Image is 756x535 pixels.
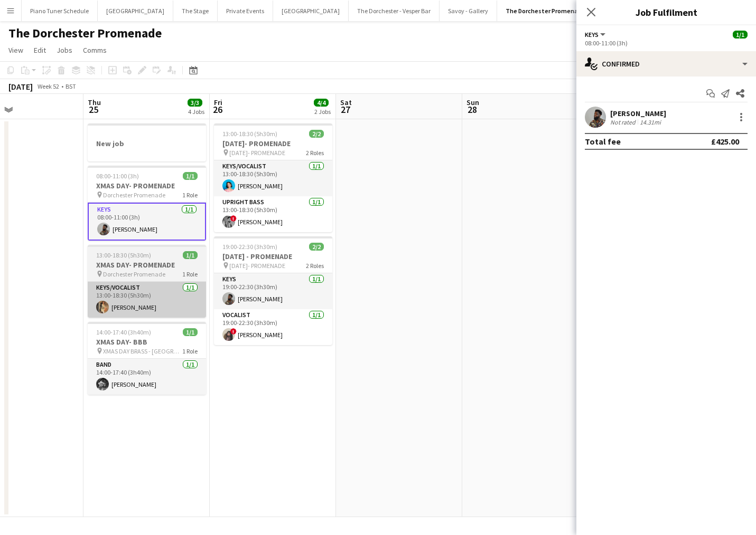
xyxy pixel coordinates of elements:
app-job-card: 14:00-17:40 (3h40m)1/1XMAS DAY- BBB XMAS DAY BRASS - [GEOGRAPHIC_DATA]1 RoleBand1/114:00-17:40 (3... [88,322,206,395]
span: Fri [214,98,222,107]
a: Edit [30,43,50,57]
app-job-card: New job [88,123,206,161]
h3: Job Fulfilment [576,5,756,19]
span: 13:00-18:30 (5h30m) [222,130,277,138]
div: 4 Jobs [188,108,204,116]
span: 28 [465,103,479,116]
span: Dorchester Promenade [103,191,165,199]
span: View [8,45,23,55]
h1: The Dorchester Promenade [8,25,162,41]
h3: [DATE] - PROMENADE [214,252,332,261]
app-card-role: Keys1/108:00-11:00 (3h)[PERSON_NAME] [88,203,206,241]
span: 1/1 [183,172,198,180]
span: 3/3 [188,99,202,107]
button: The Dorchester - Vesper Bar [349,1,440,21]
span: Edit [34,45,46,55]
span: Thu [88,98,101,107]
span: 2/2 [309,130,324,138]
span: 14:00-17:40 (3h40m) [96,328,151,336]
span: 1/1 [183,328,198,336]
button: Piano Tuner Schedule [22,1,98,21]
h3: XMAS DAY- PROMENADE [88,260,206,270]
div: [PERSON_NAME] [610,109,666,118]
a: View [4,43,27,57]
span: 1 Role [182,270,198,278]
button: Private Events [218,1,273,21]
app-card-role: Vocalist1/119:00-22:30 (3h30m)![PERSON_NAME] [214,309,332,345]
span: XMAS DAY BRASS - [GEOGRAPHIC_DATA] [103,347,182,355]
span: 25 [86,103,101,116]
span: 1 Role [182,191,198,199]
span: 4/4 [314,99,329,107]
span: Week 52 [35,82,61,90]
span: Jobs [57,45,72,55]
app-job-card: 13:00-18:30 (5h30m)1/1XMAS DAY- PROMENADE Dorchester Promenade1 RoleKeys/Vocalist1/113:00-18:30 (... [88,245,206,318]
span: 1/1 [183,251,198,259]
app-card-role: Keys/Vocalist1/113:00-18:30 (5h30m)[PERSON_NAME] [214,160,332,196]
span: Dorchester Promenade [103,270,165,278]
div: £425.00 [711,136,739,147]
h3: [DATE]- PROMENADE [214,139,332,148]
button: Savoy - Gallery [440,1,497,21]
app-card-role: Keys1/119:00-22:30 (3h30m)[PERSON_NAME] [214,273,332,309]
button: [GEOGRAPHIC_DATA] [98,1,173,21]
span: 1 Role [182,347,198,355]
button: The Stage [173,1,218,21]
app-card-role: Keys/Vocalist1/113:00-18:30 (5h30m)[PERSON_NAME] [88,282,206,318]
span: 1/1 [733,31,748,39]
span: 2/2 [309,243,324,251]
span: ! [230,328,237,335]
app-job-card: 19:00-22:30 (3h30m)2/2[DATE] - PROMENADE [DATE]- PROMENADE2 RolesKeys1/119:00-22:30 (3h30m)[PERSO... [214,236,332,345]
span: 19:00-22:30 (3h30m) [222,243,277,251]
button: [GEOGRAPHIC_DATA] [273,1,349,21]
span: [DATE]- PROMENADE [229,262,285,270]
span: 26 [212,103,222,116]
button: Keys [585,31,607,39]
div: BST [66,82,76,90]
button: The Dorchester Promenade [497,1,594,21]
span: 2 Roles [306,149,324,157]
span: Sun [466,98,479,107]
span: 2 Roles [306,262,324,270]
span: Keys [585,31,599,39]
div: Not rated [610,118,638,126]
app-job-card: 13:00-18:30 (5h30m)2/2[DATE]- PROMENADE [DATE]- PROMENADE2 RolesKeys/Vocalist1/113:00-18:30 (5h30... [214,123,332,232]
div: 2 Jobs [314,108,331,116]
h3: XMAS DAY- BBB [88,337,206,347]
span: Comms [83,45,107,55]
div: Confirmed [576,51,756,77]
div: Total fee [585,136,621,147]
div: [DATE] [8,81,33,92]
a: Jobs [52,43,77,57]
app-card-role: Upright Bass1/113:00-18:30 (5h30m)![PERSON_NAME] [214,196,332,232]
span: 13:00-18:30 (5h30m) [96,251,151,259]
span: ! [230,215,237,222]
span: 27 [339,103,352,116]
h3: XMAS DAY- PROMENADE [88,181,206,190]
span: 08:00-11:00 (3h) [96,172,139,180]
app-job-card: 08:00-11:00 (3h)1/1XMAS DAY- PROMENADE Dorchester Promenade1 RoleKeys1/108:00-11:00 (3h)[PERSON_N... [88,166,206,241]
a: Comms [79,43,111,57]
span: Sat [340,98,352,107]
div: 14.31mi [638,118,663,126]
h3: New job [88,139,206,148]
span: [DATE]- PROMENADE [229,149,285,157]
app-card-role: Band1/114:00-17:40 (3h40m)[PERSON_NAME] [88,359,206,395]
div: 08:00-11:00 (3h) [585,39,748,47]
